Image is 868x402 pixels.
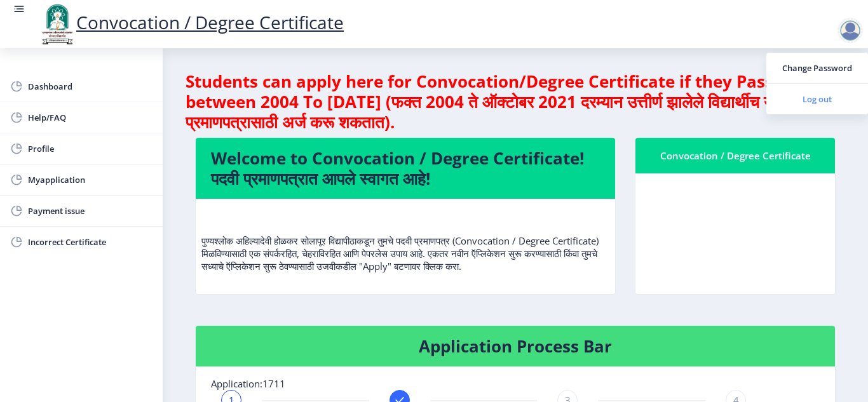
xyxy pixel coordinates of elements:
h4: Welcome to Convocation / Degree Certificate! पदवी प्रमाणपत्रात आपले स्वागत आहे! [211,148,600,189]
span: Payment issue [28,203,153,218]
span: Myapplication [28,172,153,187]
a: Change Password [766,53,868,83]
a: Log out [766,84,868,114]
span: Incorrect Certificate [28,234,153,250]
a: Convocation / Degree Certificate [38,10,344,34]
img: logo [38,3,76,46]
div: Convocation / Degree Certificate [651,148,820,163]
span: Change Password [776,60,858,76]
p: पुण्यश्लोक अहिल्यादेवी होळकर सोलापूर विद्यापीठाकडून तुमचे पदवी प्रमाणपत्र (Convocation / Degree C... [201,209,609,272]
span: Profile [28,141,153,156]
span: Log out [776,91,858,107]
h4: Students can apply here for Convocation/Degree Certificate if they Pass Out between 2004 To [DATE... [186,71,845,132]
span: Dashboard [28,79,153,94]
span: Application:1711 [211,377,285,390]
h4: Application Process Bar [211,336,820,356]
span: Help/FAQ [28,110,153,125]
